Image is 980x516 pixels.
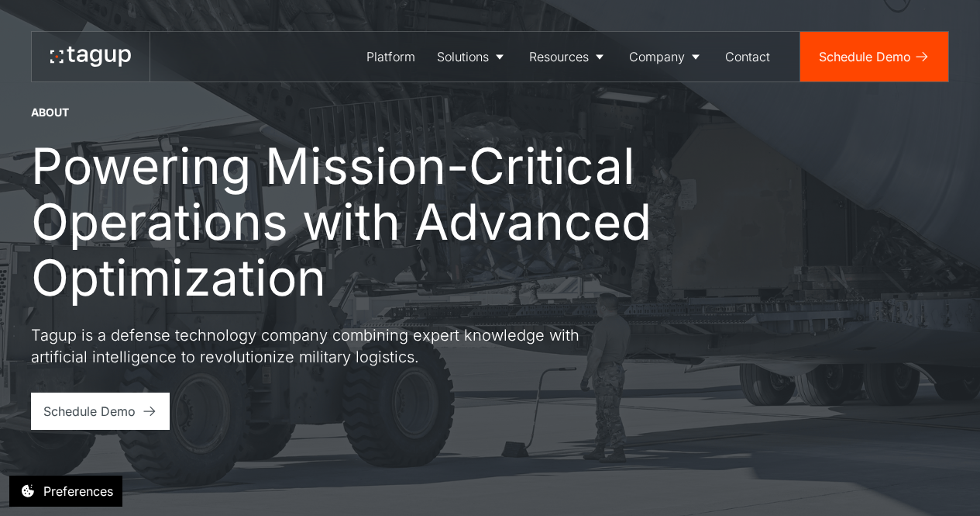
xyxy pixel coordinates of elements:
a: Contact [714,32,781,81]
a: Solutions [426,32,518,81]
a: Platform [356,32,426,81]
div: Resources [529,47,589,66]
div: Schedule Demo [819,47,911,66]
a: Schedule Demo [31,393,170,430]
div: Schedule Demo [43,402,136,421]
div: Preferences [43,482,113,500]
div: Contact [725,47,770,66]
div: Platform [366,47,415,66]
div: About [31,105,69,120]
div: Company [629,47,685,66]
p: Tagup is a defense technology company combining expert knowledge with artificial intelligence to ... [31,324,589,368]
a: Company [618,32,714,81]
a: Resources [518,32,618,81]
div: Solutions [437,47,489,66]
a: Schedule Demo [800,32,948,81]
h1: Powering Mission-Critical Operations with Advanced Optimization [31,138,682,306]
